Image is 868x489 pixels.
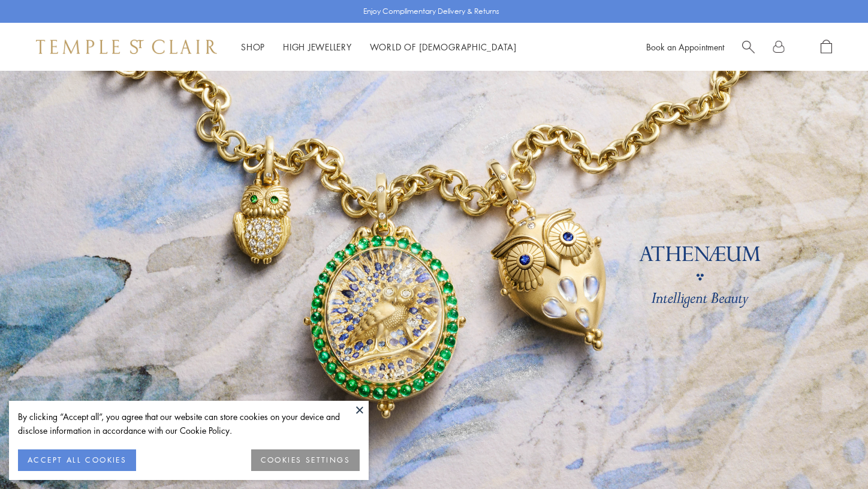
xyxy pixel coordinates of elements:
a: Book an Appointment [646,41,724,53]
a: Open Shopping Bag [821,40,832,55]
iframe: Gorgias live chat messenger [808,433,856,477]
nav: Main navigation [241,40,517,55]
a: High JewelleryHigh Jewellery [283,41,352,53]
a: World of [DEMOGRAPHIC_DATA]World of [DEMOGRAPHIC_DATA] [370,41,517,53]
p: Enjoy Complimentary Delivery & Returns [363,5,499,17]
button: COOKIES SETTINGS [251,449,360,471]
img: Temple St. Clair [36,40,217,54]
a: Search [742,40,755,55]
button: ACCEPT ALL COOKIES [18,449,136,471]
a: ShopShop [241,41,265,53]
div: By clicking “Accept all”, you agree that our website can store cookies on your device and disclos... [18,410,360,437]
